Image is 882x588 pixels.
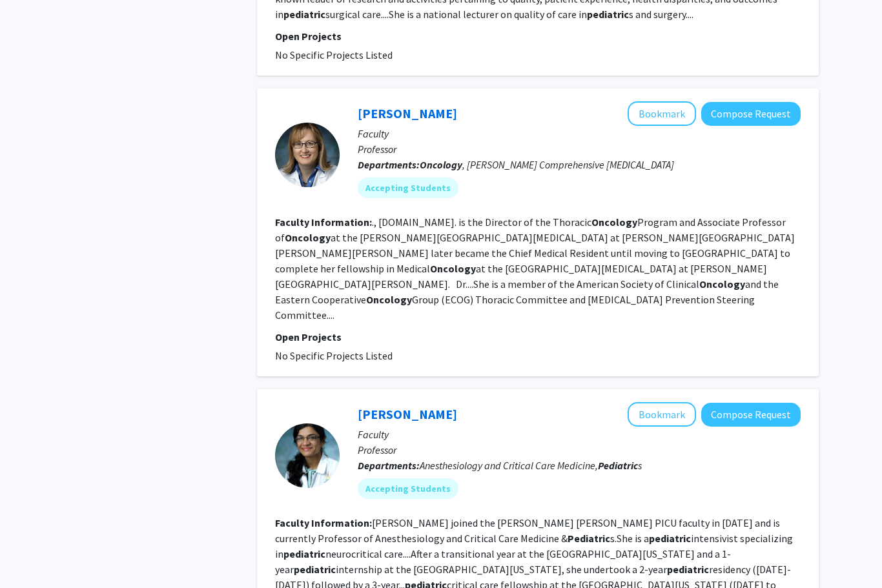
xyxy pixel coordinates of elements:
[358,406,457,422] a: [PERSON_NAME]
[420,158,674,171] span: , [PERSON_NAME] Comprehensive [MEDICAL_DATA]
[587,8,629,21] b: pediatric
[10,530,55,578] iframe: Chat
[366,293,412,306] b: Oncology
[358,177,458,198] mat-chip: Accepting Students
[294,563,336,576] b: pediatric
[430,262,476,275] b: Oncology
[283,547,325,560] b: pediatric
[358,442,801,458] p: Professor
[598,459,638,472] b: Pediatric
[358,126,801,141] p: Faculty
[275,216,372,228] b: Faculty Information:
[701,403,801,427] button: Compose Request to Sujatha Kannan
[591,216,637,228] b: Oncology
[420,459,642,472] span: Anesthesiology and Critical Care Medicine, s
[628,101,696,126] button: Add Julie Brahmer to Bookmarks
[649,532,691,545] b: pediatric
[358,158,420,171] b: Departments:
[285,231,331,244] b: Oncology
[275,216,795,321] fg-read-more: ., [DOMAIN_NAME]. is the Director of the Thoracic Program and Associate Professor of at the [PERS...
[699,278,745,290] b: Oncology
[358,478,458,499] mat-chip: Accepting Students
[701,102,801,126] button: Compose Request to Julie Brahmer
[628,402,696,427] button: Add Sujatha Kannan to Bookmarks
[358,141,801,157] p: Professor
[568,532,610,545] b: Pediatric
[275,329,801,345] p: Open Projects
[275,349,393,362] span: No Specific Projects Listed
[358,105,457,121] a: [PERSON_NAME]
[275,48,393,61] span: No Specific Projects Listed
[283,8,325,21] b: pediatric
[358,427,801,442] p: Faculty
[358,459,420,472] b: Departments:
[275,28,801,44] p: Open Projects
[667,563,709,576] b: pediatric
[420,158,462,171] b: Oncology
[275,516,372,529] b: Faculty Information:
